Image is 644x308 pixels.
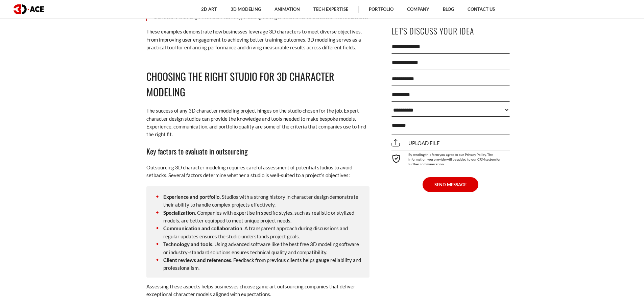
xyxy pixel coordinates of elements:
[391,150,510,166] div: By sending this form you agree to our Privacy Policy. The information you provide will be added t...
[153,256,363,272] li: . Feedback from previous clients helps gauge reliability and professionalism.
[163,257,231,263] strong: Client reviews and references
[153,224,363,240] li: . A transparent approach during discussions and regular updates ensures the studio understands pr...
[146,164,369,180] p: Outsourcing 3D character modeling requires careful assessment of potential studios to avoid setba...
[146,107,369,139] p: The success of any 3D character modeling project hinges on the studio chosen for the job. Expert ...
[391,23,510,39] p: Let's Discuss Your Idea
[423,177,478,192] button: SEND MESSAGE
[391,140,440,146] span: Upload file
[163,210,195,216] strong: Specialization
[146,145,369,157] h3: Key factors to evaluate in outsourcing
[163,194,220,200] strong: Experience and portfolio
[153,240,363,256] li: . Using advanced software like the best free 3D modeling software or industry-standard solutions ...
[153,209,363,225] li: . Companies with expertise in specific styles, such as realistic or stylized models, are better e...
[14,4,44,14] img: logo dark
[146,283,369,299] p: Assessing these aspects helps businesses choose game art outsourcing companies that deliver excep...
[153,193,363,209] li: . Studios with a strong history in character design demonstrate their ability to handle complex p...
[163,241,212,247] strong: Technology and tools
[163,225,242,231] strong: Communication and collaboration
[146,28,369,51] p: These examples demonstrate how businesses leverage 3D characters to meet diverse objectives. From...
[146,69,369,100] h2: Choosing the Right Studio for 3D Character Modeling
